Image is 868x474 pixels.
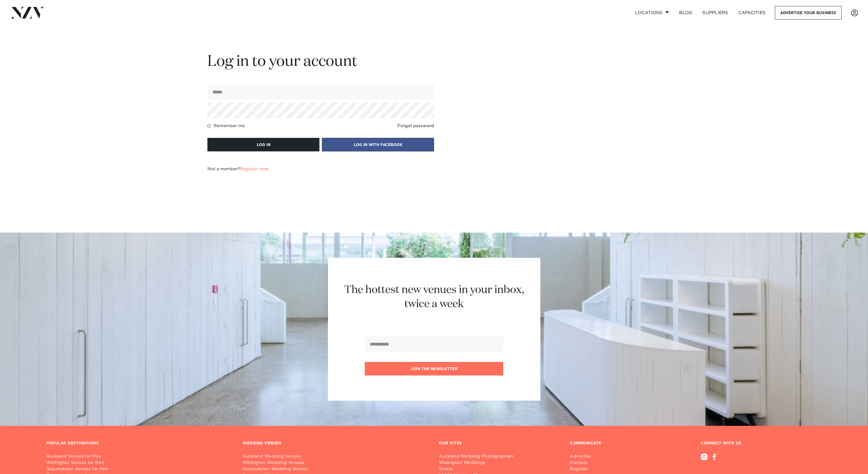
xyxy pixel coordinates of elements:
[336,283,532,311] h2: The hottest new venues in your inbox, twice a week
[439,441,462,446] h3: OUR SITES
[214,123,245,128] h4: Remember me
[46,441,99,446] h3: POPULAR DESTINATIONS
[243,466,429,472] a: Queenstown Wedding Venues
[775,6,842,20] a: Advertise your business
[322,138,434,151] button: LOG IN WITH FACEBOOK
[439,454,519,460] a: Auckland Wedding Photographers
[397,123,434,128] a: Forgot password
[46,460,233,466] a: Wellington Venues for Hire
[207,52,434,72] h2: Log in to your account
[243,441,281,446] h3: WEDDING VENUES
[322,142,434,147] a: LOG IN WITH FACEBOOK
[240,167,268,171] a: Register here
[439,466,519,472] a: Smoke
[701,441,822,446] h3: CONNECT WITH US
[570,460,616,466] a: Contact
[243,454,429,460] a: Auckland Wedding Venues
[243,460,429,466] a: Wellington Wedding Venues
[207,138,319,151] button: LOG IN
[733,6,771,20] a: Capacities
[10,7,44,18] img: nzv-logo.png
[46,466,233,472] a: Queenstown Venues for Hire
[674,6,697,20] a: BLOG
[570,441,601,446] h3: COMMUNICATE
[697,6,733,20] a: SUPPLIERS
[630,6,674,20] a: Locations
[365,362,503,375] button: Join the newsletter
[439,460,519,466] a: Wellington Weddings
[207,166,269,172] h4: Not a member? .
[570,466,616,472] a: Register
[570,454,616,460] a: Advertise
[46,454,233,460] a: Auckland Venues for Hire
